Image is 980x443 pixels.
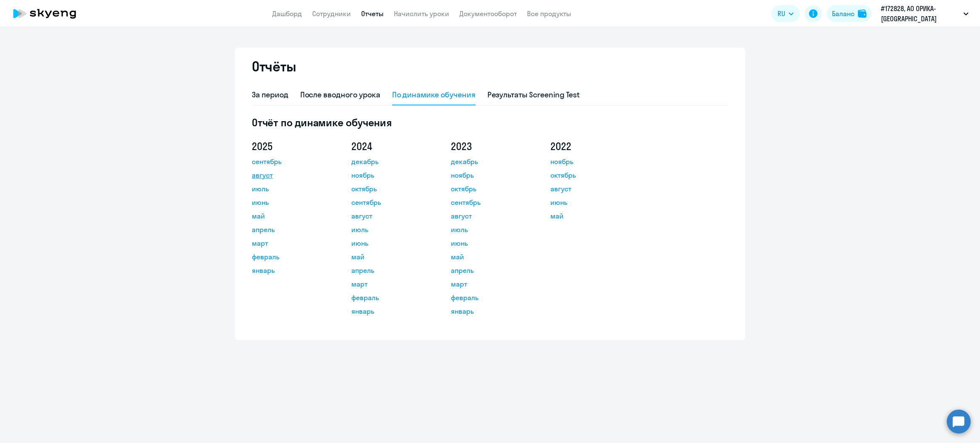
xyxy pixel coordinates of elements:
[451,252,527,262] a: май
[451,139,527,153] h5: 2023
[451,211,527,221] a: август
[392,89,476,100] div: По динамике обучения
[312,9,351,18] a: Сотрудники
[252,139,328,153] h5: 2025
[351,170,428,180] a: ноябрь
[351,156,428,167] a: декабрь
[451,265,527,275] a: апрель
[451,292,527,303] a: февраль
[351,238,428,248] a: июнь
[351,265,428,275] a: апрель
[300,89,380,100] div: После вводного урока
[361,9,384,18] a: Отчеты
[451,170,527,180] a: ноябрь
[858,9,866,18] img: balance
[252,224,328,235] a: апрель
[252,58,296,75] h2: Отчёты
[778,9,785,19] span: RU
[351,306,428,316] a: январь
[451,306,527,316] a: январь
[451,197,527,207] a: сентябрь
[351,184,428,194] a: октябрь
[550,156,627,167] a: ноябрь
[351,197,428,207] a: сентябрь
[351,279,428,289] a: март
[550,211,627,221] a: май
[252,211,328,221] a: май
[351,292,428,303] a: февраль
[252,252,328,262] a: февраль
[827,5,872,22] button: Балансbalance
[451,279,527,289] a: март
[252,197,328,207] a: июнь
[252,184,328,194] a: июль
[394,9,449,18] a: Начислить уроки
[252,238,328,248] a: март
[451,238,527,248] a: июнь
[252,116,728,129] h5: Отчёт по динамике обучения
[527,9,571,18] a: Все продукты
[550,170,627,180] a: октябрь
[351,224,428,235] a: июль
[832,9,855,19] div: Баланс
[877,3,973,24] button: #172828, АО ОРИКА-[GEOGRAPHIC_DATA]
[459,9,517,18] a: Документооборот
[451,224,527,235] a: июль
[252,89,288,100] div: За период
[772,5,800,22] button: RU
[487,89,580,100] div: Результаты Screening Test
[451,156,527,167] a: декабрь
[550,197,627,207] a: июнь
[252,265,328,275] a: январь
[881,3,960,24] p: #172828, АО ОРИКА-[GEOGRAPHIC_DATA]
[351,252,428,262] a: май
[252,170,328,180] a: август
[272,9,302,18] a: Дашборд
[451,184,527,194] a: октябрь
[351,211,428,221] a: август
[550,139,627,153] h5: 2022
[252,156,328,167] a: сентябрь
[351,139,428,153] h5: 2024
[550,184,627,194] a: август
